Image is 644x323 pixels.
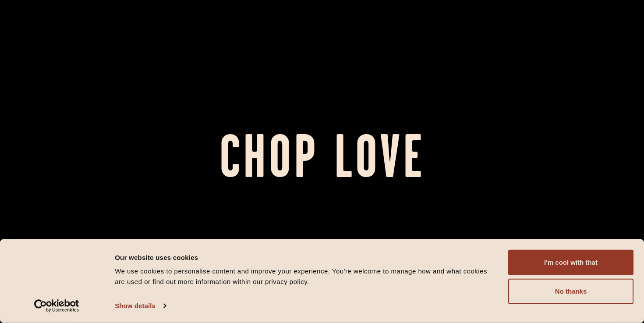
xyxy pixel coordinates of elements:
[508,279,633,304] button: No thanks
[115,299,166,312] a: Show details
[115,266,498,287] div: We use cookies to personalise content and improve your experience. You're welcome to manage how a...
[508,250,633,275] button: I'm cool with that
[18,299,95,312] a: Usercentrics Cookiebot - opens in a new window
[115,252,498,263] div: Our website uses cookies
